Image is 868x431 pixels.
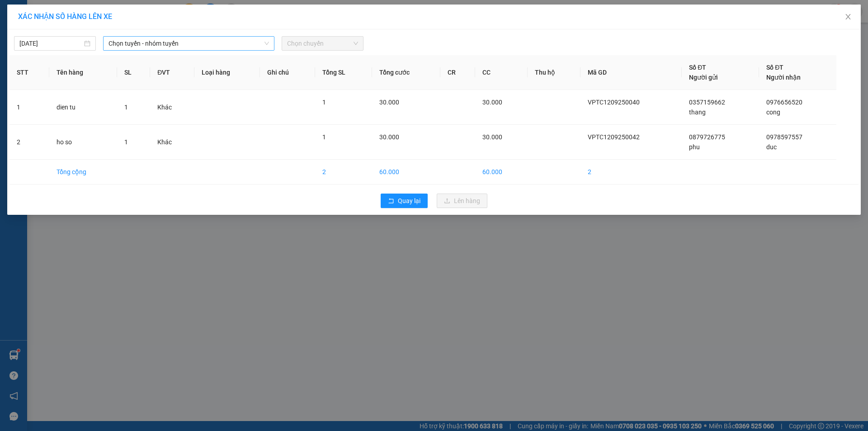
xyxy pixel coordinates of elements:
span: thang [689,109,706,116]
span: duc [766,143,777,151]
th: Loại hàng [194,55,260,90]
span: 0357159662 [689,99,725,106]
span: 1 [322,133,326,141]
td: 60.000 [372,160,440,185]
span: down [264,41,269,46]
span: close [844,13,852,20]
td: Khác [150,125,194,160]
span: VPTC1209250042 [588,133,640,141]
th: Thu hộ [528,55,580,90]
td: Khác [150,90,194,125]
th: ĐVT [150,55,194,90]
th: SL [117,55,150,90]
th: CC [475,55,528,90]
button: Close [835,5,861,30]
span: VẬN TẢI HOÀNG NAM [23,16,106,26]
span: 0978597557 [766,133,802,141]
span: XÁC NHẬN SỐ HÀNG LÊN XE [18,12,112,21]
span: 0976656520 [766,99,802,106]
th: STT [9,55,49,90]
td: 1 [9,90,49,125]
span: 1 [322,99,326,106]
th: CR [440,55,475,90]
span: 30.000 [379,133,399,141]
span: cong [766,109,780,116]
td: Tổng cộng [49,160,117,185]
th: Tổng SL [315,55,373,90]
button: uploadLên hàng [437,194,487,208]
th: Tên hàng [49,55,117,90]
span: 1 [124,104,128,111]
th: Ghi chú [260,55,315,90]
span: Người gửi [689,74,718,81]
td: 2 [9,125,49,160]
td: 2 [315,160,373,185]
span: Số ĐT [766,64,783,71]
input: 12/09/2025 [19,38,82,48]
span: VPTC1209250040 [588,99,640,106]
span: 0879726775 [689,133,725,141]
td: dien tu [49,90,117,125]
span: 30.000 [379,99,399,106]
span: 30.000 [482,99,502,106]
span: PHIẾU NHẬN HÀNG [27,5,102,15]
span: Quay lại [398,196,420,206]
td: ho so [49,125,117,160]
span: Người nhận [766,74,801,81]
td: 2 [580,160,682,185]
span: phu [689,143,700,151]
span: VP 51 [GEOGRAPHIC_DATA] [5,50,73,67]
th: Mã GD [580,55,682,90]
span: Số ĐT [689,64,706,71]
th: Tổng cước [372,55,440,90]
span: 1 [124,138,128,146]
button: rollbackQuay lại [381,194,428,208]
span: Chọn chuyến [287,37,358,50]
span: Chọn tuyến - nhóm tuyến [108,37,269,50]
td: 60.000 [475,160,528,185]
span: rollback [388,198,394,205]
span: 30.000 [482,133,502,141]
